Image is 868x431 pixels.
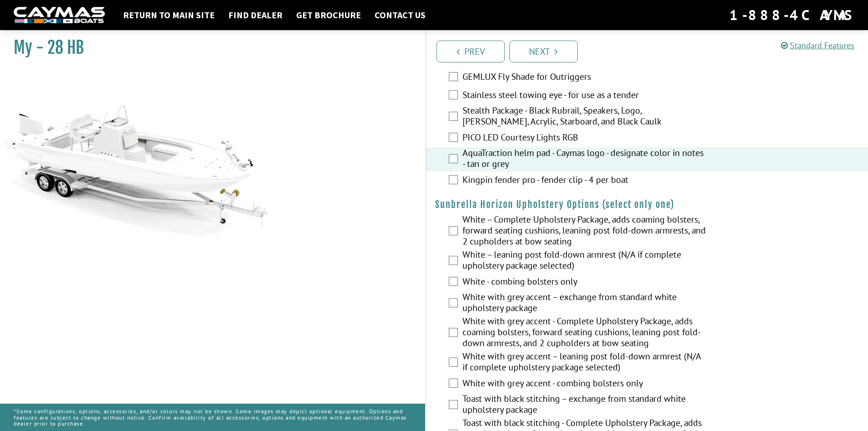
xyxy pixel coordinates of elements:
img: white-logo-c9c8dbefe5ff5ceceb0f0178aa75bf4bb51f6bca0971e226c86eb53dfe498488.png [14,7,105,24]
label: GEMLUX Fly Shade for Outriggers [462,71,706,84]
label: White – leaning post fold-down armrest (N/A if complete upholstery package selected) [462,249,706,273]
label: White with grey accent - Complete Upholstery Package, adds coaming bolsters, forward seating cush... [462,316,706,351]
label: Toast with black stitching – exchange from standard white upholstery package [462,393,706,417]
label: Stainless steel towing eye - for use as a tender [462,89,706,103]
label: White with grey accent - combing bolsters only [462,378,706,391]
div: 1-888-4CAYMAS [729,5,854,25]
label: White - combing bolsters only [462,276,706,289]
a: Contact Us [370,9,430,21]
h4: Sunbrella Horizon Upholstery Options (select only one) [435,199,859,210]
label: AquaTraction helm pad - Caymas logo - designate color in notes - tan or grey [462,147,706,171]
a: Find Dealer [224,9,287,21]
label: White with grey accent – leaning post fold-down armrest (N/A if complete upholstery package selec... [462,351,706,375]
a: Standard Features [781,40,854,51]
p: *Some configurations, options, accessories, and/or colors may not be shown. Some images may depic... [14,404,411,431]
a: Return to main site [118,9,219,21]
label: PICO LED Courtesy Lights RGB [462,132,706,145]
h1: My - 28 HB [14,37,402,58]
a: Prev [437,41,505,62]
a: Get Brochure [292,9,365,21]
label: Stealth Package - Black Rubrail, Speakers, Logo, [PERSON_NAME], Acrylic, Starboard, and Black Caulk [462,105,706,129]
label: White with grey accent – exchange from standard white upholstery package [462,291,706,316]
label: White – Complete Upholstery Package, adds coaming bolsters, forward seating cushions, leaning pos... [462,214,706,249]
label: Kingpin fender pro - fender clip - 4 per boat [462,174,706,187]
a: Next [509,41,578,62]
